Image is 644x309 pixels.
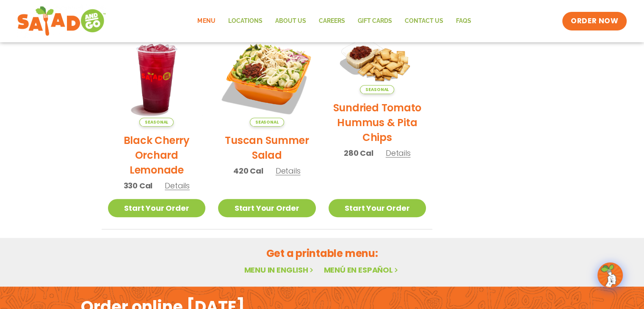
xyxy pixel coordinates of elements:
img: Product photo for Sundried Tomato Hummus & Pita Chips [329,29,426,94]
span: Seasonal [139,118,174,127]
a: Start Your Order [329,199,426,217]
h2: Tuscan Summer Salad [218,133,316,163]
h2: Sundried Tomato Hummus & Pita Chips [329,100,426,145]
img: new-SAG-logo-768×292 [17,4,106,38]
span: 330 Cal [124,180,153,191]
h2: Get a printable menu: [102,246,543,261]
span: Details [165,180,190,191]
span: 280 Cal [344,147,373,159]
a: ORDER NOW [562,12,627,30]
h2: Black Cherry Orchard Lemonade [108,133,206,177]
span: 420 Cal [233,165,263,177]
span: Details [276,166,301,176]
a: Contact Us [398,11,449,31]
a: Locations [221,11,268,31]
img: wpChatIcon [598,263,622,287]
span: ORDER NOW [571,16,618,26]
a: Start Your Order [108,199,206,217]
a: Menu in English [244,265,315,275]
a: Menú en español [323,265,400,275]
span: Seasonal [250,118,284,127]
img: Product photo for Black Cherry Orchard Lemonade [108,29,206,127]
nav: Menu [191,11,477,31]
img: Product photo for Tuscan Summer Salad [218,29,316,127]
a: Start Your Order [218,199,316,217]
a: GIFT CARDS [351,11,398,31]
a: FAQs [449,11,477,31]
span: Seasonal [360,85,394,94]
span: Details [386,148,411,158]
a: Careers [312,11,351,31]
a: Menu [191,11,221,31]
a: About Us [268,11,312,31]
